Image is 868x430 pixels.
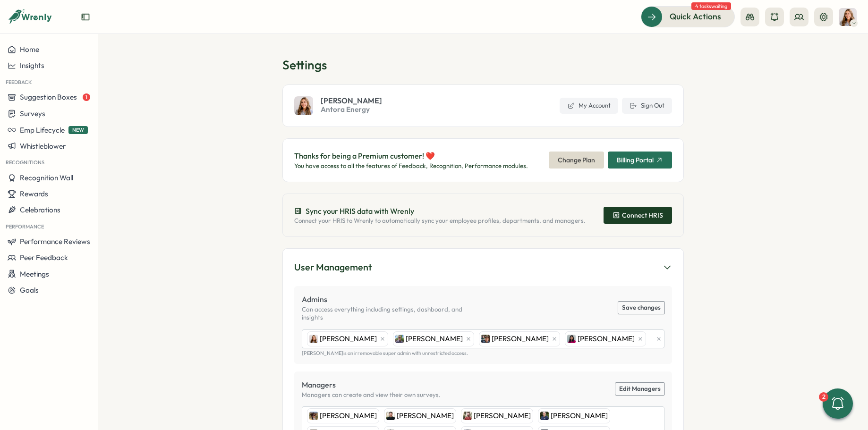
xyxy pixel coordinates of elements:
button: Expand sidebar [81,12,90,22]
button: Connect HRIS [604,207,672,224]
span: Quick Actions [670,10,721,23]
img: Becky Romero [309,335,318,343]
span: [PERSON_NAME] [578,334,635,344]
div: Connect HRIS [613,211,663,219]
span: Antora Energy [321,104,382,115]
span: Insights [20,61,44,70]
p: Can access everything including settings, dashboard, and insights [302,305,483,322]
img: Moritz Limpinsel [463,412,472,420]
span: [PERSON_NAME] [320,411,377,421]
span: NEW [68,126,88,134]
button: Change Plan [549,152,604,169]
p: Thanks for being a Premium customer! ❤️ [294,150,528,162]
span: 1 [83,93,90,101]
span: Surveys [20,109,45,118]
span: Rewards [20,189,48,198]
button: 2 [823,388,853,419]
span: [PERSON_NAME] [320,334,377,344]
p: [PERSON_NAME] is an irremovable super admin with unrestricted access. [302,350,664,356]
span: Suggestion Boxes [20,93,77,101]
p: Connect your HRIS to Wrenly to automatically sync your employee profiles, departments, and managers. [294,217,586,225]
span: [PERSON_NAME] [474,411,531,421]
span: [PERSON_NAME] [551,411,608,421]
button: Quick Actions [641,6,735,27]
span: Billing Portal [617,157,654,163]
div: 2 [819,392,828,402]
img: Ronnie Cuadro [395,335,404,343]
button: Billing Portal [608,152,672,169]
span: My Account [579,101,611,110]
a: My Account [560,98,618,114]
a: Edit Managers [615,383,664,395]
span: Emp Lifecycle [20,126,65,135]
span: Change Plan [558,152,595,168]
span: Celebrations [20,205,60,214]
span: Sign Out [641,101,664,110]
p: You have access to all the features of Feedback, Recognition, Performance modules. [294,162,528,170]
img: Becky Romero [294,96,313,115]
h1: Settings [282,57,684,73]
div: User Management [294,260,372,275]
p: Managers can create and view their own surveys. [302,391,441,399]
button: Sign Out [622,98,672,114]
img: Sebastien Lounis [481,335,490,343]
button: User Management [294,260,672,275]
span: Whistleblower [20,142,66,151]
span: [PERSON_NAME] [492,334,549,344]
img: John Perna [540,412,549,420]
span: Home [20,45,39,54]
span: [PERSON_NAME] [406,334,463,344]
span: Goals [20,286,39,295]
img: Kat Haynes [567,335,576,343]
span: Meetings [20,270,49,278]
p: Managers [302,379,441,391]
img: Tom Bence [386,412,395,420]
p: Sync your HRIS data with Wrenly [306,205,414,217]
span: [PERSON_NAME] [321,97,382,104]
button: Save changes [618,302,664,314]
img: Becky Romero [839,8,857,26]
p: Admins [302,294,483,305]
span: Performance Reviews [20,237,90,246]
img: Bijan Shiravi [309,412,318,420]
span: Recognition Wall [20,173,73,182]
span: [PERSON_NAME] [397,411,454,421]
span: 4 tasks waiting [691,2,731,10]
span: Peer Feedback [20,253,68,262]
